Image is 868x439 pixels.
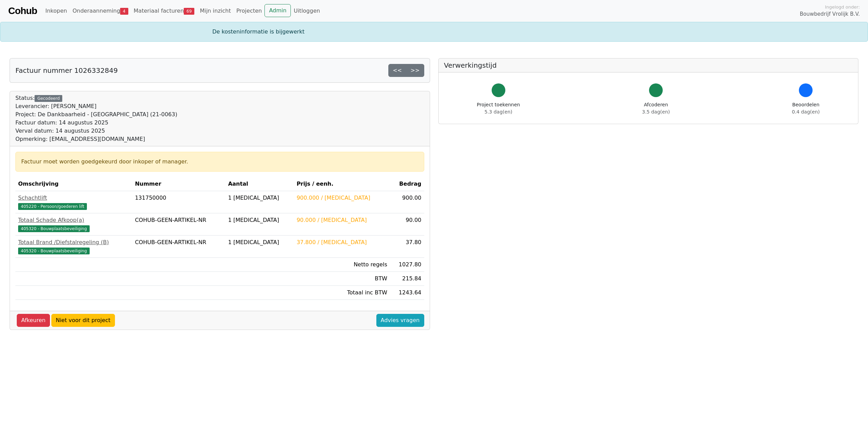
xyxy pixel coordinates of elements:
[184,8,194,15] span: 69
[51,314,115,327] a: Niet voor dit project
[18,203,87,210] span: 405220 - Persoon/goederen lift
[18,238,129,247] div: Totaal Brand /Diefstalregeling (B)
[376,314,424,327] a: Advies vragen
[294,258,390,272] td: Netto regels
[15,127,177,135] div: Verval datum: 14 augustus 2025
[390,177,424,191] th: Bedrag
[234,4,265,18] a: Projecten
[264,4,291,17] a: Admin
[15,66,118,75] h5: Factuur nummer 1026332849
[444,61,853,69] h5: Verwerkingstijd
[228,216,291,224] div: 1 [MEDICAL_DATA]
[792,101,820,116] div: Beoordelen
[297,216,387,224] div: 90.000 / [MEDICAL_DATA]
[15,177,132,191] th: Omschrijving
[70,4,131,18] a: Onderaanneming4
[15,110,177,119] div: Project: De Dankbaarheid - [GEOGRAPHIC_DATA] (21-0063)
[18,194,129,202] div: Schachtlift
[15,119,177,127] div: Factuur datum: 14 augustus 2025
[228,238,291,247] div: 1 [MEDICAL_DATA]
[18,238,129,255] a: Totaal Brand /Diefstalregeling (B)405320 - Bouwplaatsbeveiliging
[297,238,387,247] div: 37.800 / [MEDICAL_DATA]
[294,272,390,286] td: BTW
[35,95,62,102] div: Gecodeerd
[120,8,128,15] span: 4
[390,272,424,286] td: 215.84
[131,4,197,18] a: Materiaal facturen69
[390,236,424,258] td: 37.80
[388,64,406,77] a: <<
[390,213,424,236] td: 90.00
[484,109,512,115] span: 5.3 dag(en)
[800,10,860,18] span: Bouwbedrijf Vrolijk B.V.
[390,258,424,272] td: 1027.80
[42,4,69,18] a: Inkopen
[642,109,670,115] span: 3.5 dag(en)
[15,102,177,110] div: Leverancier: [PERSON_NAME]
[291,4,323,18] a: Uitloggen
[228,194,291,202] div: 1 [MEDICAL_DATA]
[297,194,387,202] div: 900.000 / [MEDICAL_DATA]
[294,177,390,191] th: Prijs / eenh.
[18,216,129,232] a: Totaal Schade Afkoop(a)405320 - Bouwplaatsbeveiliging
[642,101,670,116] div: Afcoderen
[792,109,820,115] span: 0.4 dag(en)
[132,213,225,236] td: COHUB-GEEN-ARTIKEL-NR
[825,4,860,10] span: Ingelogd onder:
[406,64,424,77] a: >>
[132,236,225,258] td: COHUB-GEEN-ARTIKEL-NR
[17,314,50,327] a: Afkeuren
[225,177,294,191] th: Aantal
[18,225,90,232] span: 405320 - Bouwplaatsbeveiliging
[132,191,225,213] td: 131750000
[197,4,234,18] a: Mijn inzicht
[15,135,177,143] div: Opmerking: [EMAIL_ADDRESS][DOMAIN_NAME]
[18,248,90,254] span: 405320 - Bouwplaatsbeveiliging
[18,194,129,210] a: Schachtlift405220 - Persoon/goederen lift
[390,191,424,213] td: 900.00
[18,216,129,224] div: Totaal Schade Afkoop(a)
[8,3,37,19] a: Cohub
[15,94,177,143] div: Status:
[390,286,424,300] td: 1243.64
[132,177,225,191] th: Nummer
[21,158,418,166] div: Factuur moet worden goedgekeurd door inkoper of manager.
[294,286,390,300] td: Totaal inc BTW
[208,28,660,36] div: De kosteninformatie is bijgewerkt
[477,101,520,116] div: Project toekennen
